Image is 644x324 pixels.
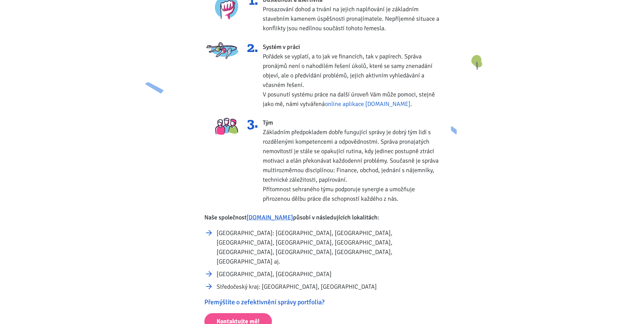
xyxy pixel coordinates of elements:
div: Základním předpokladem dobře fungující správy je dobrý tým lidí s rozdělenými kompetencemi a odpo... [263,118,444,203]
div: Pořádek se vyplatí, a to jak ve financích, tak v papírech. Správa pronájmů není o nahodilém řešen... [263,42,444,109]
strong: Systém v práci [263,43,300,51]
li: [GEOGRAPHIC_DATA], [GEOGRAPHIC_DATA] [217,269,440,279]
p: Přemýšlíte o zefektivnění správy portfolia? [204,298,440,307]
strong: Naše společnost působí v následujících lokalitách: [204,214,379,221]
span: 3. [244,118,258,127]
a: online aplikace [DOMAIN_NAME] [325,100,410,108]
li: Středočeský kraj: [GEOGRAPHIC_DATA], [GEOGRAPHIC_DATA] [217,282,440,291]
a: [DOMAIN_NAME] [246,214,293,221]
strong: Tým [263,119,273,126]
li: [GEOGRAPHIC_DATA]: [GEOGRAPHIC_DATA], [GEOGRAPHIC_DATA], [GEOGRAPHIC_DATA], [GEOGRAPHIC_DATA], [G... [217,228,440,266]
span: 2. [244,42,258,52]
